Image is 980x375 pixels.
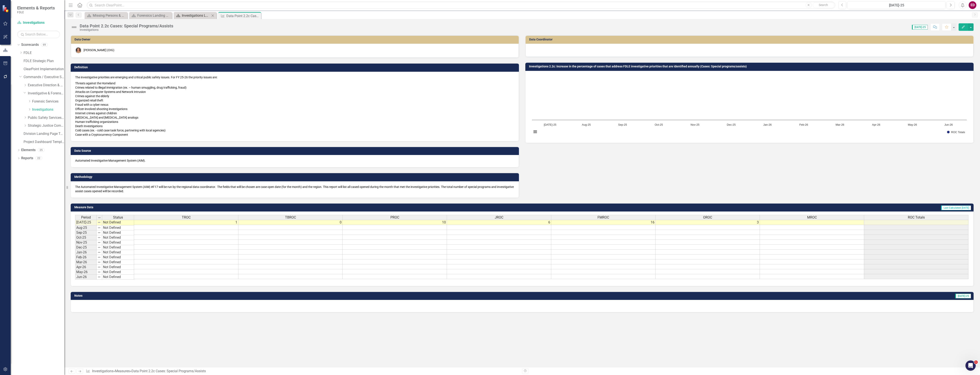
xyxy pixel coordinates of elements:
td: Not Defined [102,220,134,225]
td: 3 [656,220,760,225]
div: 69 [41,43,48,47]
td: Not Defined [102,250,134,255]
text: Oct-25 [655,123,663,126]
a: Project Dashboard Template [24,140,64,144]
div: Data Point 2.2c Cases: Special Programs/Assists [80,24,173,28]
td: Not Defined [102,255,134,260]
a: Investigations Landing Page [175,13,210,18]
a: Reports [21,156,33,161]
span: 1 [974,360,978,364]
a: Strategic Justice Command [28,123,64,128]
td: Nov-25 [75,240,97,245]
span: TBROC [285,216,296,219]
text: Sep-25 [618,123,627,126]
span: OROC [703,216,712,219]
td: 16 [551,220,656,225]
span: JROC [495,216,503,219]
span: ROC Totals [908,216,925,219]
img: ClearPoint Strategy [2,5,10,12]
p: Automated Investigative Management System (AIM). [75,158,514,163]
span: Last Calculated [DATE] [941,205,971,210]
button: [DATE]-25 [847,1,946,9]
span: MROC [807,216,817,219]
td: Dec-25 [75,245,97,250]
h3: Data Coordinator [529,38,971,41]
span: [DATE]-25 [912,25,928,30]
input: Search ClearPoint... [87,1,835,9]
img: 8DAGhfEEPCf229AAAAAElFTkSuQmCC [97,221,101,224]
td: 1 [134,220,238,225]
input: Search Below... [17,31,60,38]
div: Forensics Landing Page [137,13,171,18]
div: Data Point 2.2c Cases: Special Programs/Assists [131,369,206,373]
a: FDLE Strategic Plan [24,59,64,64]
a: Forensic Services [32,99,64,104]
a: Missing Persons & Offender Enforcement Landing Page [86,13,126,18]
small: FDLE [17,10,55,14]
text: Mar-26 [836,123,844,126]
td: Not Defined [102,265,134,270]
h3: Methodology [74,175,517,179]
h3: Definition [74,66,517,69]
text: Dec-25 [727,123,736,126]
div: Missing Persons & Offender Enforcement Landing Page [93,13,126,18]
a: Investigations [92,369,113,373]
img: 8DAGhfEEPCf229AAAAAElFTkSuQmCC [97,275,101,279]
iframe: Intercom live chat [965,360,976,371]
a: Commands / Executive Support Branch [24,75,64,80]
td: Not Defined [102,270,134,275]
td: Oct-25 [75,235,97,240]
div: [PERSON_NAME] (OIG) [84,48,114,52]
text: [DATE]-25 [544,123,556,126]
img: 8DAGhfEEPCf229AAAAAElFTkSuQmCC [97,270,101,274]
div: [DATE]-25 [849,3,944,8]
button: Show ROC Totals [947,131,965,134]
button: View chart menu, Chart [532,129,538,135]
img: 8DAGhfEEPCf229AAAAAElFTkSuQmCC [97,260,101,264]
h3: Data Owner [75,38,517,41]
a: Measures [115,369,130,373]
span: FMROC [598,216,609,219]
img: Not Defined [71,24,78,31]
div: » » [86,369,519,374]
span: TROC [182,216,191,219]
span: PROC [390,216,399,219]
img: 8DAGhfEEPCf229AAAAAElFTkSuQmCC [97,231,101,234]
text: May-26 [908,123,917,126]
h3: Investigations 2.2c: Increase in the percentage of cases that address FDLE investigative prioriti... [529,65,971,68]
div: Investigations [80,28,173,31]
td: Not Defined [102,260,134,265]
a: Forensics Landing Page [130,13,171,18]
p: The Automated Investigative Management System (AIM) #F17 will be run by the regional data coordin... [75,185,514,193]
span: Elements & Reports [17,5,55,10]
span: Period [81,216,91,219]
td: Not Defined [102,225,134,230]
a: Division Landing Page Template [24,131,64,136]
td: Aug-25 [75,225,97,230]
img: 8DAGhfEEPCf229AAAAAElFTkSuQmCC [97,246,101,249]
button: Search [813,2,834,8]
td: Not Defined [102,230,134,235]
td: May-26 [75,270,97,275]
h3: Measure Data [74,206,420,209]
span: Search [819,3,828,7]
text: Aug-25 [582,123,591,126]
td: Jan-26 [75,250,97,255]
div: Investigations Landing Page [182,13,210,18]
a: ClearPoint Implementation [24,67,64,72]
text: Nov-25 [691,123,699,126]
text: Jun-26 [944,123,953,126]
img: 8DAGhfEEPCf229AAAAAElFTkSuQmCC [97,251,101,254]
div: 22 [35,156,42,160]
td: Feb-26 [75,255,97,260]
div: Data Point 2.2c Cases: Special Programs/Assists [226,13,260,19]
h3: Data Source [74,149,517,152]
span: Status [113,216,123,219]
td: Not Defined [102,240,134,245]
td: Not Defined [102,235,134,240]
img: 8DAGhfEEPCf229AAAAAElFTkSuQmCC [97,226,101,229]
img: 8DAGhfEEPCf229AAAAAElFTkSuQmCC [97,265,101,269]
text: Apr-26 [872,123,880,126]
td: Jun-26 [75,275,97,280]
img: 8DAGhfEEPCf229AAAAAElFTkSuQmCC [97,241,101,244]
